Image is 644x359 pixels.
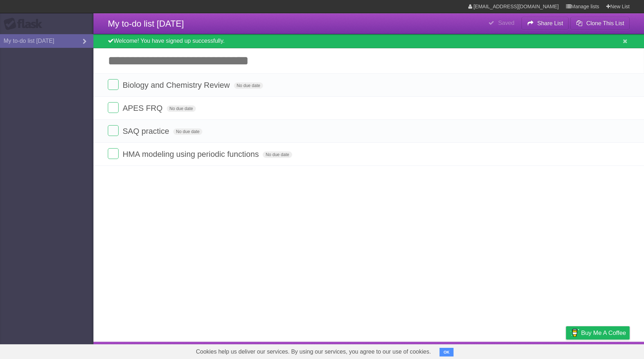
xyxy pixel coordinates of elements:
span: No due date [167,105,196,112]
a: Suggest a feature [584,344,630,357]
span: APES FRQ [123,104,164,113]
a: Privacy [557,344,575,357]
span: No due date [234,82,263,89]
div: Welcome! You have signed up successfully. [93,34,644,48]
a: Developers [494,344,523,357]
span: Cookies help us deliver our services. By using our services, you agree to our use of cookies. [189,345,438,359]
span: Buy me a coffee [581,327,626,339]
a: About [470,344,486,357]
span: My to-do list [DATE] [108,19,184,28]
b: Saved [498,20,514,26]
label: Done [108,125,119,136]
a: Buy me a coffee [566,326,630,340]
label: Done [108,79,119,90]
span: HMA modeling using periodic functions [123,150,261,159]
span: No due date [173,128,202,135]
button: Clone This List [570,17,630,30]
div: Flask [4,18,47,31]
span: No due date [263,151,292,158]
button: OK [440,348,454,356]
a: Terms [532,344,548,357]
label: Done [108,148,119,159]
img: Buy me a coffee [570,327,579,339]
span: SAQ practice [123,127,171,136]
label: Done [108,102,119,113]
b: Share List [537,20,563,26]
button: Share List [521,17,569,30]
span: Biology and Chemistry Review [123,81,231,90]
b: Clone This List [586,20,624,26]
